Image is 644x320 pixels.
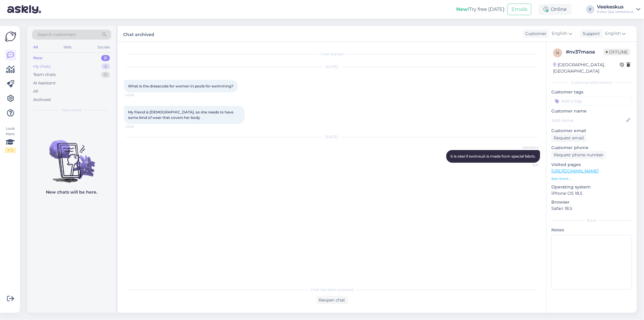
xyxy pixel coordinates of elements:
[33,88,38,94] div: All
[551,168,599,174] a: [URL][DOMAIN_NAME]
[551,151,606,159] div: Request phone number
[311,287,353,292] span: Chat has been archived
[580,31,600,37] div: Support
[551,199,632,205] p: Browser
[126,124,148,129] span: 23:09
[516,145,538,150] span: Veekeskus
[101,64,110,70] div: 6
[33,55,43,61] div: New
[33,64,50,70] div: My chats
[96,43,111,51] div: Socials
[33,72,56,78] div: Team chats
[124,134,540,140] div: [DATE]
[450,154,536,158] span: it is okei if swimsuit is made from special fabric.
[5,148,16,153] div: 1 / 3
[551,184,632,190] p: Operating system
[123,30,154,38] label: Chat archived
[552,117,625,124] input: Add name
[605,30,621,37] span: English
[553,62,620,74] div: [GEOGRAPHIC_DATA], [GEOGRAPHIC_DATA]
[101,72,110,78] div: 0
[126,93,148,97] span: 23:08
[604,49,630,55] span: Offline
[5,126,16,153] div: Look Here
[456,6,505,13] div: Try free [DATE]:
[551,134,586,142] div: Request email
[5,31,16,42] img: Askly Logo
[597,5,640,14] a: VeekeskusKales Spa Veekeskus
[552,30,567,37] span: English
[551,162,632,168] p: Visited pages
[566,48,604,56] div: # nv37maoa
[33,97,51,103] div: Archived
[551,205,632,212] p: Safari 18.5
[124,64,540,70] div: [DATE]
[551,218,632,223] div: Extra
[33,80,56,86] div: AI Assistant
[516,163,538,168] span: 10:11
[597,5,634,9] div: Veekeskus
[27,129,116,184] img: No chats
[46,189,97,195] p: New chats will be here.
[124,51,540,57] div: Chat started
[597,9,634,14] div: Kales Spa Veekeskus
[586,5,594,14] div: V
[551,176,632,181] p: See more ...
[32,43,39,51] div: All
[551,128,632,134] p: Customer email
[551,108,632,114] p: Customer name
[523,31,546,37] div: Customer
[508,4,531,15] button: Emails
[539,4,572,15] div: Online
[551,96,632,106] input: Add a tag
[128,84,233,88] span: What is the dresscode for women in pools for swimming?
[551,80,632,85] div: Customer information
[456,6,469,12] b: New!
[128,110,234,120] span: My friend is [DEMOGRAPHIC_DATA], so she needs to have some kind of wear that covers her body
[316,296,348,304] div: Reopen chat
[551,190,632,197] p: iPhone OS 18.5
[551,89,632,95] p: Customer tags
[556,51,559,55] span: n
[551,145,632,151] p: Customer phone
[551,227,632,233] p: Notes
[37,31,76,38] span: Search customers
[101,55,110,61] div: 0
[62,107,81,113] span: New chats
[62,43,73,51] div: Web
